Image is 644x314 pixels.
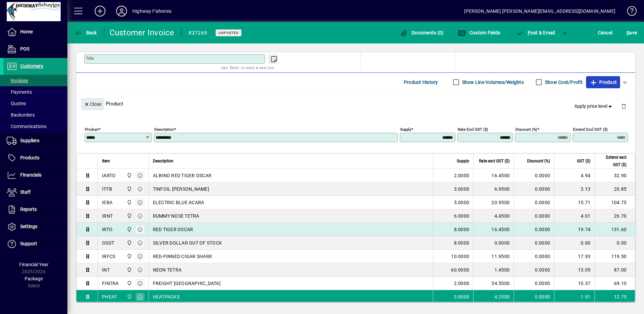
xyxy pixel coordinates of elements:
[3,201,67,218] a: Reports
[594,182,635,196] td: 20.85
[454,213,470,219] span: 6.0000
[125,199,133,206] span: Highway Fisheries Ltd
[454,293,470,300] span: 3.0000
[125,266,133,274] span: Highway Fisheries Ltd
[514,169,554,182] td: 0.0000
[102,253,115,260] div: IRFCS
[102,199,112,206] div: IEBA
[102,266,110,273] div: INT
[554,182,594,196] td: 3.13
[461,79,524,86] label: Show Line Volumes/Weights
[102,172,116,179] div: IARTO
[79,101,106,107] app-page-header-button: Close
[153,226,193,233] span: RED TIGER OSCAR
[20,155,39,160] span: Products
[20,224,37,229] span: Settings
[102,157,110,165] span: Item
[454,240,470,246] span: 8.0000
[478,253,510,260] div: 11.9500
[574,103,613,110] span: Apply price level
[109,27,174,38] div: Customer Invoice
[622,1,636,23] a: Knowledge Base
[479,157,510,165] span: Rate excl GST ($)
[102,213,113,219] div: IRNT
[111,5,132,17] button: Profile
[20,241,37,246] span: Support
[401,76,441,88] button: Product History
[572,100,616,113] button: Apply price level
[594,250,635,263] td: 119.50
[3,235,67,252] a: Support
[464,6,615,17] div: [PERSON_NAME] [PERSON_NAME][EMAIL_ADDRESS][DOMAIN_NAME]
[153,280,221,287] span: FREIGHT [GEOGRAPHIC_DATA]
[616,103,632,109] app-page-header-button: Delete
[85,127,99,132] mat-label: Product
[478,199,510,206] div: 20.9500
[554,223,594,236] td: 19.74
[3,24,67,40] a: Home
[577,157,590,165] span: GST ($)
[554,263,594,277] td: 13.05
[400,127,411,132] mat-label: Supply
[67,27,104,39] app-page-header-button: Back
[573,127,608,132] mat-label: Extend excl GST ($)
[594,236,635,250] td: 0.00
[102,186,112,192] div: ITFB
[454,226,470,233] span: 8.0000
[596,27,614,39] button: Cancel
[125,172,133,179] span: Highway Fisheries Ltd
[400,30,444,35] span: Documents (0)
[221,64,274,71] mat-hint: Use 'Enter' to start a new line
[599,154,626,168] span: Extend excl GST ($)
[586,76,620,88] button: Product
[478,186,510,192] div: 6.9500
[514,263,554,277] td: 0.0000
[516,30,555,35] span: ost & Email
[598,27,613,38] span: Cancel
[20,207,37,212] span: Reports
[594,196,635,209] td: 104.75
[514,223,554,236] td: 0.0000
[3,218,67,235] a: Settings
[478,226,510,233] div: 16.4500
[125,280,133,287] span: Highway Fisheries Ltd
[457,157,469,165] span: Supply
[25,276,43,281] span: Package
[454,280,470,287] span: 2.0000
[398,27,446,39] button: Documents (0)
[3,98,67,109] a: Quotes
[478,293,510,300] div: 4.2500
[554,250,594,263] td: 17.93
[515,127,537,132] mat-label: Discount (%)
[451,253,469,260] span: 10.0000
[125,212,133,220] span: Highway Fisheries Ltd
[102,226,112,233] div: IRTO
[7,124,46,129] span: Communications
[3,109,67,121] a: Backorders
[554,196,594,209] td: 15.71
[20,172,41,178] span: Financials
[132,6,171,17] div: Highway Fisheries
[3,41,67,58] a: POS
[125,239,133,247] span: Highway Fisheries Ltd
[554,209,594,223] td: 4.01
[188,28,207,38] div: #37269
[514,209,554,223] td: 0.0000
[125,226,133,233] span: Highway Fisheries Ltd
[76,91,635,116] div: Product
[20,29,33,34] span: Home
[478,213,510,219] div: 4.4500
[20,63,43,69] span: Customers
[514,250,554,263] td: 0.0000
[20,189,31,195] span: Staff
[626,30,629,35] span: S
[102,293,117,300] div: PHEAT
[594,169,635,182] td: 32.90
[528,30,531,35] span: P
[616,98,632,114] button: Delete
[544,79,583,86] label: Show Cost/Profit
[514,196,554,209] td: 0.0000
[454,186,470,192] span: 3.0000
[454,199,470,206] span: 5.0000
[3,75,67,86] a: Invoices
